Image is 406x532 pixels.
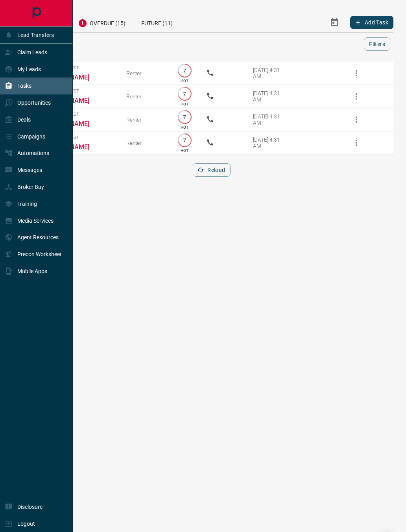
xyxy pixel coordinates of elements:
[182,68,188,74] p: 7
[182,91,188,97] p: 7
[70,13,133,32] div: Overdue (15)
[182,137,188,143] p: 7
[42,135,114,140] span: Viewing Request
[253,137,286,149] div: [DATE] 4:31 AM
[126,93,163,100] div: Renter
[126,70,163,76] div: Renter
[126,116,163,123] div: Renter
[325,13,344,32] button: Select Date Range
[126,140,163,146] div: Renter
[181,79,188,83] p: HOT
[42,112,114,117] span: Viewing Request
[182,114,188,120] p: 7
[181,125,188,129] p: HOT
[193,163,230,177] button: Reload
[133,13,181,32] div: Future (11)
[253,90,286,103] div: [DATE] 4:31 AM
[42,65,114,70] span: Viewing Request
[350,16,393,29] button: Add Task
[42,89,114,94] span: Viewing Request
[253,113,286,126] div: [DATE] 4:31 AM
[364,37,390,51] button: Filters
[181,148,188,153] p: HOT
[253,67,286,79] div: [DATE] 4:31 AM
[181,102,188,106] p: HOT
